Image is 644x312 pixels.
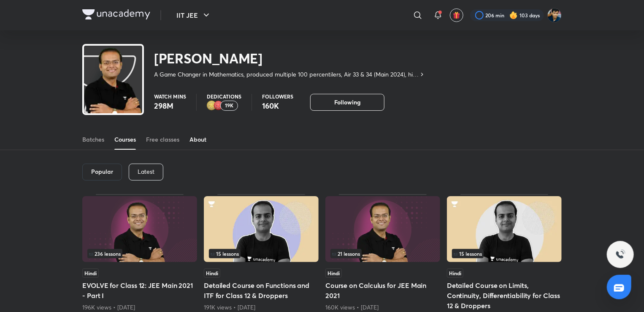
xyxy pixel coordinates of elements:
button: IIT JEE [171,7,216,24]
div: 191K views • 4 years ago [204,303,319,312]
a: Courses [114,129,136,150]
a: About [189,129,206,150]
button: Following [310,94,384,111]
img: Company Logo [82,9,150,19]
div: left [452,249,557,258]
div: Free classes [146,135,179,144]
div: left [330,249,435,258]
div: left [209,249,314,258]
div: infosection [330,249,435,258]
img: class [84,47,142,131]
h5: EVOLVE for Class 12: JEE Main 2021 - Part I [82,280,197,301]
p: Dedications [207,94,241,99]
a: Company Logo [82,9,150,22]
div: About [189,135,206,144]
span: Hindi [82,268,99,278]
div: 196K views • 5 years ago [82,303,197,312]
span: 15 lessons [211,251,239,256]
img: Thumbnail [82,196,197,262]
div: Courses [114,135,136,144]
img: Thumbnail [447,196,562,262]
img: Thumbnail [204,196,319,262]
div: Batches [82,135,104,144]
span: Hindi [447,268,463,278]
p: 298M [154,101,186,111]
a: Batches [82,129,104,150]
h2: [PERSON_NAME] [154,50,425,67]
p: A Game Changer in Mathematics, produced multiple 100 percentilers, Air 33 & 34 (Main 2024), his c... [154,70,419,79]
span: Hindi [204,268,220,278]
div: infocontainer [452,249,557,258]
span: 15 lessons [454,251,482,256]
a: Free classes [146,129,179,150]
img: ttu [615,249,625,260]
p: 160K [262,101,293,111]
div: infosection [209,249,314,258]
div: infocontainer [87,249,192,258]
img: SHREYANSH GUPTA [547,8,562,22]
span: Following [334,98,360,107]
button: avatar [450,8,463,22]
p: 19K [225,103,233,109]
div: infocontainer [330,249,435,258]
img: Thumbnail [325,196,440,262]
img: streak [509,11,518,19]
span: 21 lessons [332,251,360,256]
div: infocontainer [209,249,314,258]
h5: Course on Calculus for JEE Main 2021 [325,280,440,301]
h5: Detailed Course on Limits, Continuity, Differentiability for Class 12 & Droppers [447,280,562,311]
span: Hindi [325,268,342,278]
div: infosection [87,249,192,258]
img: educator badge2 [207,101,217,111]
p: Latest [138,168,154,175]
p: Watch mins [154,94,186,99]
span: 236 lessons [89,251,121,256]
div: 160K views • 4 years ago [325,303,440,312]
img: educator badge1 [214,101,224,111]
p: Followers [262,94,293,99]
h6: Popular [91,168,113,175]
div: left [87,249,192,258]
div: infosection [452,249,557,258]
h5: Detailed Course on Functions and ITF for Class 12 & Droppers [204,280,319,301]
img: avatar [453,11,460,19]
